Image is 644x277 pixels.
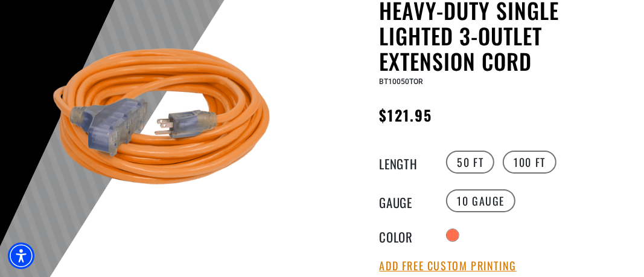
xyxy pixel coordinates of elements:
label: 100 FT [503,151,556,174]
span: BT10050TOR [380,77,424,86]
legend: Gauge [380,193,440,209]
legend: Length [380,154,440,170]
div: Accessibility Menu [8,243,34,269]
span: $121.95 [380,104,433,126]
legend: Color [380,227,440,243]
button: Add Free Custom Printing [380,259,517,273]
label: 10 Gauge [446,189,515,212]
label: 50 FT [446,151,494,174]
